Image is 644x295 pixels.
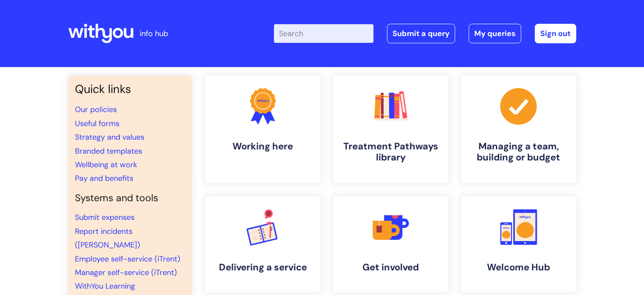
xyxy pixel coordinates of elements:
h4: Managing a team, building or budget [468,141,569,163]
h4: Welcome Hub [468,262,569,273]
a: Delivering a service [205,197,321,292]
a: Get involved [333,197,448,292]
a: Branded templates [75,146,142,156]
a: Strategy and values [75,132,144,142]
div: | - [274,24,576,43]
a: Report incidents ([PERSON_NAME]) [75,226,140,250]
a: Working here [205,76,321,183]
a: Treatment Pathways library [333,76,448,183]
input: Search [274,24,373,43]
p: info hub [140,27,168,40]
h4: Working here [212,141,314,152]
h4: Treatment Pathways library [340,141,442,163]
h4: Delivering a service [212,262,314,273]
h3: Quick links [75,82,185,96]
a: Manager self-service (iTrent) [75,267,177,278]
a: My queries [469,24,521,43]
a: Pay and benefits [75,173,133,183]
h4: Systems and tools [75,192,185,204]
a: Welcome Hub [461,197,576,292]
a: Useful forms [75,118,119,129]
a: Sign out [535,24,576,43]
a: Our policies [75,104,117,115]
h4: Get involved [340,262,442,273]
a: Wellbeing at work [75,160,137,170]
a: Employee self-service (iTrent) [75,254,180,264]
a: Managing a team, building or budget [461,76,576,183]
a: Submit a query [387,24,455,43]
a: WithYou Learning [75,281,135,291]
a: Submit expenses [75,212,135,222]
